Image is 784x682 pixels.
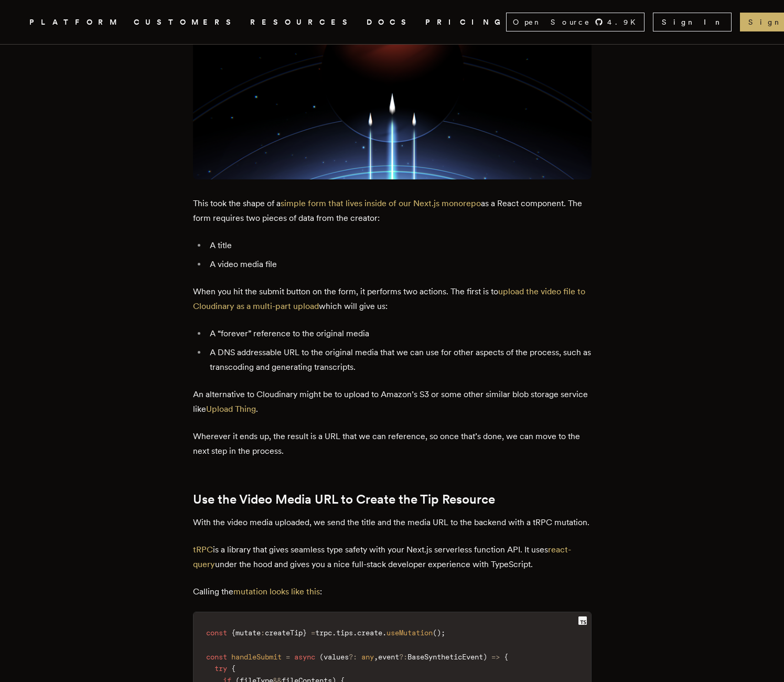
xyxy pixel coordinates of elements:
[382,628,386,637] span: .
[357,628,382,637] span: create
[513,17,590,27] span: Open Source
[367,16,413,29] a: DOCS
[336,628,353,637] span: tips
[361,653,374,661] span: any
[134,16,238,29] a: CUSTOMERS
[193,584,592,599] p: Calling the :
[374,653,378,661] span: ,
[207,257,592,272] li: A video media file
[378,653,399,661] span: event
[319,653,324,661] span: (
[193,387,592,417] p: An alternative to Cloudinary might be to upload to Amazon’s S3 or some other similar blob storage...
[193,542,592,572] p: is a library that gives seamless type safety with your Next.js serverless function API. It uses u...
[206,628,227,637] span: const
[231,628,235,637] span: {
[281,198,481,208] a: simple form that lives inside of our Next.js monorepo
[315,628,332,637] span: trpc
[231,653,282,661] span: handleSubmit
[441,628,445,637] span: ;
[193,515,592,530] p: With the video media uploaded, we send the title and the media URL to the backend with a tRPC mut...
[433,628,437,637] span: (
[504,653,508,661] span: {
[607,17,642,27] span: 4.9 K
[193,284,592,314] p: When you hit the submit button on the form, it performs two actions. The first is to which will g...
[193,429,592,459] p: Wherever it ends up, the result is a URL that we can reference, so once that’s done, we can move ...
[29,16,121,29] button: PLATFORM
[235,628,261,637] span: mutate
[303,628,307,637] span: }
[353,628,357,637] span: .
[193,545,213,555] a: tRPC
[349,653,353,661] span: ?
[286,653,290,661] span: =
[265,628,303,637] span: createTip
[294,653,315,661] span: async
[324,653,349,661] span: values
[653,13,732,31] a: Sign In
[207,326,592,341] li: A “forever” reference to the original media
[233,587,320,596] a: mutation looks like this
[193,492,592,507] h2: Use the Video Media URL to Create the Tip Resource
[207,345,592,375] li: A DNS addressable URL to the original media that we can use for other aspects of the process, suc...
[311,628,315,637] span: =
[425,16,506,29] a: PRICING
[193,196,592,226] p: This took the shape of a as a React component. The form requires two pieces of data from the crea...
[206,404,256,414] a: Upload Thing
[386,628,433,637] span: useMutation
[207,238,592,253] li: A title
[403,653,407,661] span: :
[261,628,265,637] span: :
[437,628,441,637] span: )
[332,628,336,637] span: .
[214,664,227,673] span: try
[407,653,483,661] span: BaseSyntheticEvent
[250,16,354,29] button: RESOURCES
[353,653,357,661] span: :
[491,653,500,661] span: =>
[483,653,487,661] span: )
[206,653,227,661] span: const
[231,664,235,673] span: {
[399,653,403,661] span: ?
